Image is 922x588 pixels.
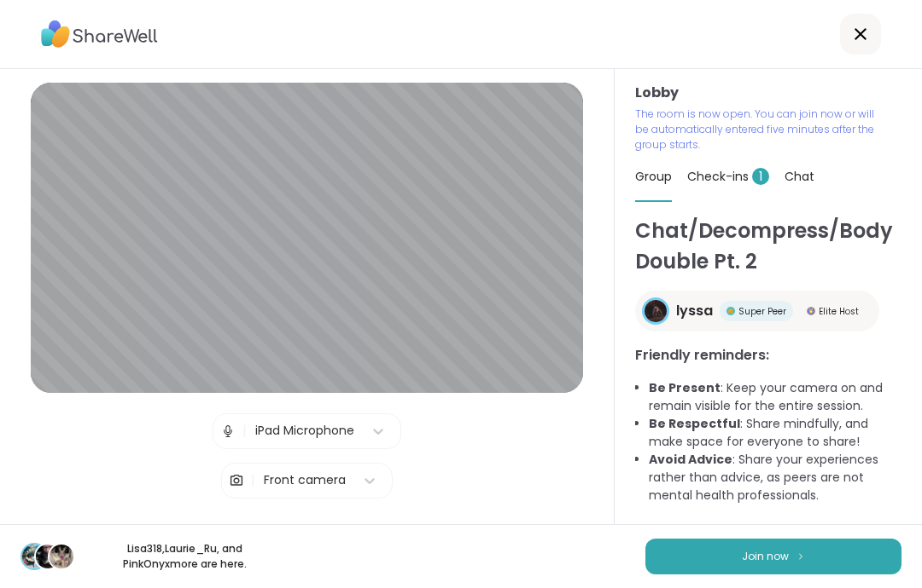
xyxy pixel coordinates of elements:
[649,415,902,451] li: : Share mindfully, and make space for everyone to share!
[264,471,346,489] div: Front camera
[649,379,902,415] li: : Keep your camera on and remain visible for the entire session.
[255,422,354,440] div: iPad Microphone
[635,83,902,103] h3: Lobby
[220,414,236,448] img: Microphone
[649,451,902,504] li: : Share your experiences rather than advice, as peers are not mental health professionals.
[687,168,769,185] span: Check-ins
[635,168,672,185] span: Group
[219,522,396,538] span: Test speaker and microphone
[645,539,902,574] button: Join now
[36,545,60,568] img: Laurie_Ru
[212,512,403,548] button: Test speaker and microphone
[676,301,713,321] span: lyssa
[635,216,902,277] h1: Chat/Decompress/Body Double Pt. 2
[635,345,902,366] h3: Friendly reminders:
[796,551,806,561] img: ShareWell Logomark
[635,291,879,331] a: lyssalyssaSuper PeerSuper PeerElite HostElite Host
[819,305,859,318] span: Elite Host
[785,168,814,185] span: Chat
[229,464,244,498] img: Camera
[645,300,667,322] img: lyssa
[50,545,73,568] img: PinkOnyx
[742,549,789,564] span: Join now
[89,541,280,572] p: Lisa318 , Laurie_Ru , and PinkOnyx more are here.
[807,307,815,315] img: Elite Host
[752,168,769,185] span: 1
[738,305,786,318] span: Super Peer
[649,451,732,468] b: Avoid Advice
[649,415,740,432] b: Be Respectful
[727,307,735,315] img: Super Peer
[22,545,46,568] img: Lisa318
[41,14,158,54] img: ShareWell Logo
[242,414,247,448] span: |
[251,464,255,498] span: |
[649,379,721,396] b: Be Present
[635,107,881,153] p: The room is now open. You can join now or will be automatically entered five minutes after the gr...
